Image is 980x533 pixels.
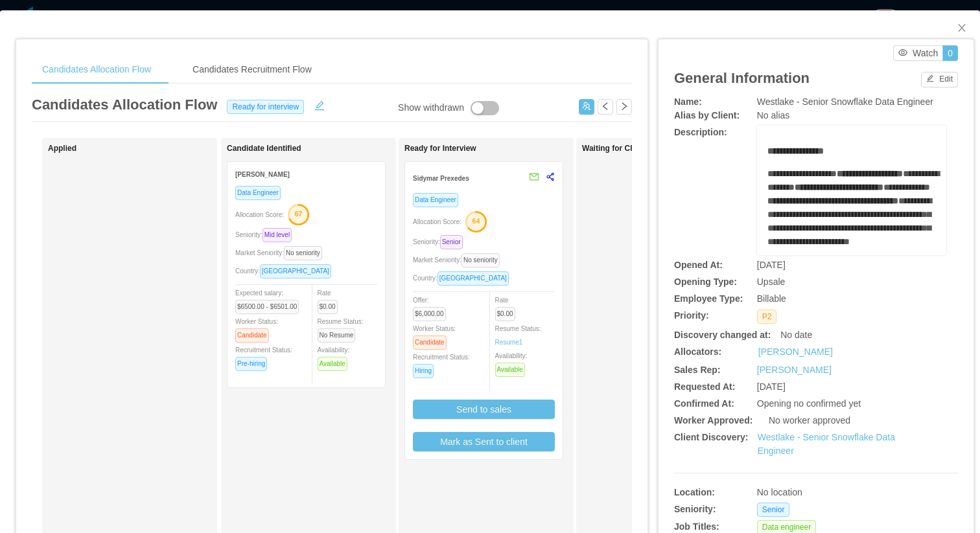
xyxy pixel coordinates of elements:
span: Worker Status: [235,318,278,339]
span: Available [495,363,525,377]
span: Recruitment Status: [235,346,292,367]
span: $6,000.00 [413,307,446,321]
b: Description: [674,127,727,137]
button: Send to sales [413,400,555,419]
span: No seniority [284,246,322,260]
span: Market Seniority: [235,249,327,256]
span: Availability: [495,352,530,373]
div: Candidates Recruitment Flow [182,55,322,84]
span: Data Engineer [413,193,458,207]
span: [DATE] [757,260,786,270]
text: 64 [472,217,480,225]
span: Hiring [413,364,434,378]
div: No location [757,486,899,499]
span: [GEOGRAPHIC_DATA] [437,271,509,286]
strong: [PERSON_NAME] [235,171,290,178]
button: icon: eyeWatch [893,45,943,61]
a: Resume1 [495,337,523,347]
span: Country: [235,267,336,275]
button: 64 [461,210,487,231]
b: Opening Type: [674,277,737,287]
span: Seniority: [413,238,468,245]
h1: Ready for Interview [404,144,586,153]
span: Senior [440,235,463,249]
b: Seniority: [674,504,716,514]
button: 67 [284,203,310,224]
span: Market Seniority: [413,256,505,264]
button: icon: left [598,99,613,115]
span: Worker Status: [413,325,456,346]
span: Rate [495,297,520,317]
span: $6500.00 - $6501.00 [235,300,299,314]
span: No Resume [318,328,356,343]
span: Pre-hiring [235,357,267,371]
div: rdw-wrapper [757,126,946,255]
b: Opened At: [674,260,723,270]
b: Job Titles: [674,521,719,532]
b: Discovery changed at: [674,330,771,340]
i: icon: close [957,23,967,33]
span: $0.00 [318,300,338,314]
b: Worker Approved: [674,415,752,425]
button: icon: editEdit [921,72,958,87]
span: [DATE] [757,381,786,392]
span: Mid level [262,228,292,242]
span: Recruitment Status: [413,354,470,374]
button: icon: edit [309,98,330,111]
span: Upsale [757,277,786,287]
div: Candidates Allocation Flow [32,55,161,84]
button: Close [944,10,980,47]
span: Allocation Score: [235,211,284,218]
span: Rate [318,289,343,310]
a: [PERSON_NAME] [758,345,833,359]
span: [GEOGRAPHIC_DATA] [260,264,331,278]
span: Seniority: [235,231,297,238]
span: Country: [413,275,514,282]
a: [PERSON_NAME] [757,365,832,375]
b: Confirmed At: [674,398,734,409]
span: Candidate [413,335,447,350]
span: Expected salary: [235,289,304,310]
span: share-alt [546,172,555,181]
h1: Waiting for Client Approval [582,144,764,153]
button: icon: usergroup-add [579,99,594,115]
b: Employee Type: [674,293,743,304]
button: icon: right [616,99,632,115]
div: Show withdrawn [398,101,464,115]
button: Mark as Sent to client [413,432,555,451]
h1: Candidate Identified [227,144,408,153]
button: mail [522,167,539,188]
span: Data Engineer [235,186,281,200]
span: Ready for interview [227,100,304,114]
article: General Information [674,67,810,89]
button: 0 [942,45,958,61]
b: Name: [674,96,702,107]
a: Westlake - Senior Snowflake Data Engineer [758,432,895,456]
span: Resume Status: [318,318,364,339]
span: No seniority [461,253,500,267]
b: Priority: [674,310,709,321]
span: Resume Status: [495,325,541,346]
span: Availability: [318,346,353,367]
span: Candidate [235,328,269,343]
span: Opening no confirmed yet [757,398,861,409]
strong: Sidymar Prexedes [413,175,469,182]
article: Candidates Allocation Flow [32,94,217,115]
b: Location: [674,487,715,497]
b: Client Discovery: [674,432,748,442]
text: 67 [295,210,303,218]
span: Allocation Score: [413,218,461,225]
span: Westlake - Senior Snowflake Data Engineer [757,96,933,107]
span: Billable [757,293,786,304]
b: Alias by Client: [674,110,740,120]
span: Offer: [413,297,451,317]
span: $0.00 [495,307,515,321]
b: Requested At: [674,381,735,392]
span: Available [318,357,347,371]
span: Senior [757,503,790,517]
span: P2 [757,310,777,324]
div: rdw-editor [767,144,937,274]
span: No alias [757,110,790,120]
span: No date [780,330,812,340]
b: Allocators: [674,346,721,357]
